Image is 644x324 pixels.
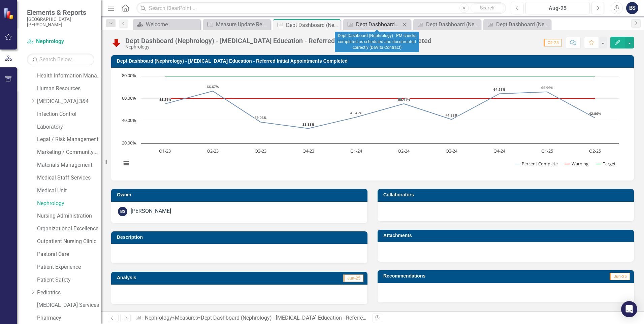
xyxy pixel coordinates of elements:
text: 33.33% [302,122,314,127]
a: Welcome [135,20,199,29]
a: Nephrology [27,38,94,45]
a: Materials Management [37,161,101,169]
a: Measure Update Report [205,20,269,29]
div: Dept Dashboard (Nephrology) - [MEDICAL_DATA] Education - Referred Initial Appointments Completed [125,37,431,44]
div: Aug-25 [528,4,587,12]
a: Medical Unit [37,187,101,195]
div: Chart. Highcharts interactive chart. [118,73,627,174]
a: Nursing Administration [37,212,101,220]
a: Health Information Management [37,72,101,80]
text: 39.06% [255,115,266,120]
a: Measures [175,315,198,321]
text: 66.67% [207,84,219,89]
a: Laboratory [37,123,101,131]
button: Aug-25 [525,2,590,14]
a: Legal / Risk Management [37,136,101,143]
text: 41.38% [446,113,457,118]
div: » » [135,314,367,322]
div: Dept Dashboard (Nephrology) - FSBS result to [MEDICAL_DATA] administration within one hour [426,20,479,29]
text: Q3-23 [255,148,266,154]
span: Q2-25 [544,39,562,46]
a: Organizational Excellence [37,225,101,233]
div: Welcome [146,20,199,29]
input: Search ClearPoint... [136,2,506,14]
a: Pharmacy [37,314,101,322]
a: Dept Dashboard (Nephrology) - FSBS result to [MEDICAL_DATA] administration within one hour [415,20,479,29]
text: 43.42% [350,110,362,115]
h3: Dept Dashboard (Nephrology) - [MEDICAL_DATA] Education - Referred Initial Appointments Completed [117,59,631,64]
small: [GEOGRAPHIC_DATA][PERSON_NAME] [27,17,94,28]
a: Outpatient Nursing Clinic [37,238,101,246]
div: Measure Update Report [216,20,269,29]
a: Nephrology [37,200,101,207]
a: Marketing / Community Services [37,149,101,156]
button: Show Warning [565,161,589,167]
span: Elements & Reports [27,8,94,17]
span: Jun-25 [610,273,630,280]
text: 64.29% [493,87,505,92]
text: Q2-24 [398,148,410,154]
img: ClearPoint Strategy [3,8,15,20]
a: Patient Safety [37,276,101,284]
div: Nephrology [125,44,431,50]
div: Dept Dashboard (Nephrology) - % of IP [MEDICAL_DATA] Patients with Documentation of Education Given [496,20,549,29]
div: [PERSON_NAME] [131,207,171,215]
div: Open Intercom Messenger [621,301,637,317]
g: Target, line 3 of 3 with 10 data points. [164,75,597,77]
img: Below Plan [111,37,122,48]
text: 20.00% [122,140,136,146]
div: Dept Dashboard (Nephrology) - [MEDICAL_DATA] Education - Referred Initial Appointments Completed [286,21,339,29]
text: Q1-23 [159,148,171,154]
text: 40.00% [122,117,136,123]
input: Search Below... [27,54,94,65]
h3: Recommendations [383,273,549,279]
span: Jun-25 [343,274,363,282]
text: Q4-23 [302,148,314,154]
svg: Interactive chart [118,73,622,174]
text: Q3-24 [446,148,458,154]
text: 80.00% [122,72,136,78]
a: Human Resources [37,85,101,93]
a: [MEDICAL_DATA] Services [37,301,101,309]
text: Q1-24 [350,148,362,154]
text: Q2-25 [589,148,601,154]
a: Pediatrics [37,289,101,297]
h3: Analysis [117,275,236,280]
span: Search [480,5,494,10]
a: Dept Dashboard (Nephrology) - PM checks completed as scheduled and documented correctly (DaVita C... [345,20,400,29]
a: Medical Staff Services [37,174,101,182]
h3: Owner [117,192,364,197]
h3: Description [117,235,364,240]
button: Show Percent Complete [515,161,558,167]
a: Patient Experience [37,263,101,271]
div: BS [118,207,127,216]
text: 55.29% [159,97,171,102]
a: Nephrology [145,315,172,321]
text: 55.41% [398,97,410,102]
div: Dept Dashboard (Nephrology) - PM checks completed as scheduled and documented correctly (DaVita C... [356,20,400,29]
a: Dept Dashboard (Nephrology) - % of IP [MEDICAL_DATA] Patients with Documentation of Education Given [485,20,549,29]
text: Q4-24 [493,148,506,154]
a: Pastoral Care [37,251,101,258]
a: [MEDICAL_DATA] 3&4 [37,98,101,105]
text: Q1-25 [541,148,553,154]
button: Search [471,3,504,13]
text: Q2-23 [207,148,219,154]
a: Infection Control [37,110,101,118]
text: 65.96% [541,85,553,90]
button: Show Target [596,161,616,167]
button: BS [626,2,638,14]
h3: Attachments [383,233,631,238]
div: Dept Dashboard (Nephrology) - [MEDICAL_DATA] Education - Referred Initial Appointments Completed [201,315,442,321]
div: Dept Dashboard (Nephrology) - PM checks completed as scheduled and documented correctly (DaVita C... [335,32,419,52]
text: 42.86% [589,111,601,116]
h3: Collaborators [383,192,631,197]
text: 60.00% [122,95,136,101]
button: View chart menu, Chart [122,159,131,168]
